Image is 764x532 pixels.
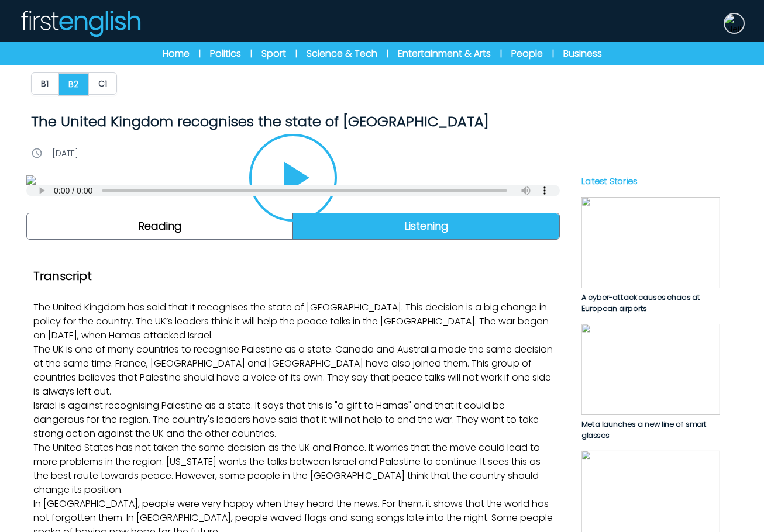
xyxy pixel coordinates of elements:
a: Entertainment & Arts [398,47,491,61]
a: B1 [31,72,58,96]
p: [DATE] [52,147,78,159]
span: Meta launches a new line of smart glasses [581,419,707,441]
button: C1 [88,72,117,95]
a: Meta launches a new line of smart glasses [581,324,720,441]
h1: The United Kingdom recognises the state of [GEOGRAPHIC_DATA] [31,112,555,131]
a: Reading [27,213,293,239]
span: | [500,48,502,60]
button: B1 [31,72,58,95]
a: Politics [210,47,241,61]
a: A cyber-attack causes chaos at European airports [581,197,720,315]
a: People [511,47,543,61]
img: PO0bDhNOrIdDgExna1JM4j7x6YBU1TOSXvNWk307.jpg [581,197,720,288]
span: | [199,48,201,60]
a: Sport [261,47,286,61]
a: Home [163,47,190,61]
img: JQsL3KWEgEu7dnoNYo7CWeoSdwcM0V4ECiitipN5.jpg [581,324,720,415]
a: C1 [89,72,117,96]
span: A cyber-attack causes chaos at European airports [581,292,700,315]
span: | [387,48,388,60]
img: Logo [19,9,141,37]
span: | [295,48,297,60]
span: | [250,48,252,60]
p: Latest Stories [581,175,720,188]
img: Neil Storey [725,14,744,33]
button: Play/Pause [249,134,337,222]
span: | [552,48,554,60]
a: Science & Tech [307,47,377,61]
a: Business [563,47,602,61]
audio: Your browser does not support the audio element. [26,185,560,196]
a: Listening [293,213,559,239]
button: B2 [58,72,89,96]
h2: Transcript [33,268,553,284]
img: I2LFu5dvMfqtD55yCJO2LAC1aOW0ZpbxHsMhlMnc.jpg [26,175,560,185]
a: B2 [58,72,89,96]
